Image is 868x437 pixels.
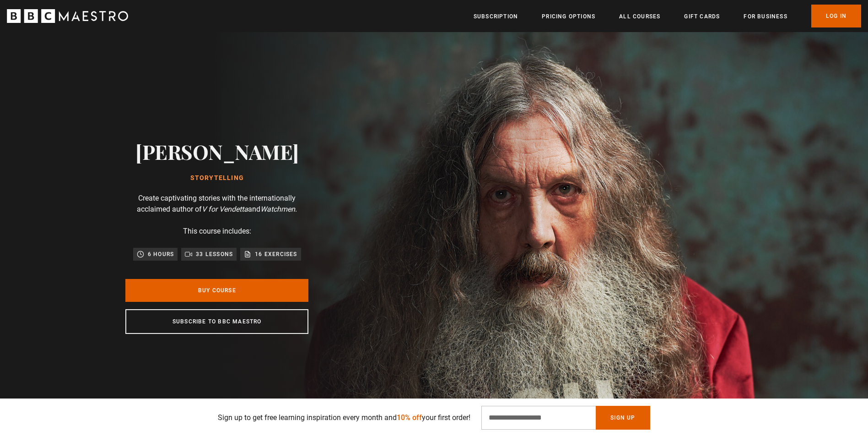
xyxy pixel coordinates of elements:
[397,413,422,422] span: 10% off
[255,250,297,259] p: 16 exercises
[744,12,787,21] a: For business
[811,5,861,27] a: Log In
[125,279,308,302] a: Buy Course
[474,5,861,27] nav: Primary
[125,309,308,334] a: Subscribe to BBC Maestro
[596,406,650,430] button: Sign Up
[196,250,233,259] p: 33 lessons
[135,140,299,163] h2: [PERSON_NAME]
[474,12,518,21] a: Subscription
[202,205,248,213] i: V for Vendetta
[684,12,720,21] a: Gift Cards
[542,12,595,21] a: Pricing Options
[7,9,128,23] svg: BBC Maestro
[148,250,174,259] p: 6 hours
[183,226,251,237] p: This course includes:
[619,12,660,21] a: All Courses
[135,175,299,182] h1: Storytelling
[125,193,308,215] p: Create captivating stories with the internationally acclaimed author of and .
[260,205,295,213] i: Watchmen
[218,412,470,423] p: Sign up to get free learning inspiration every month and your first order!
